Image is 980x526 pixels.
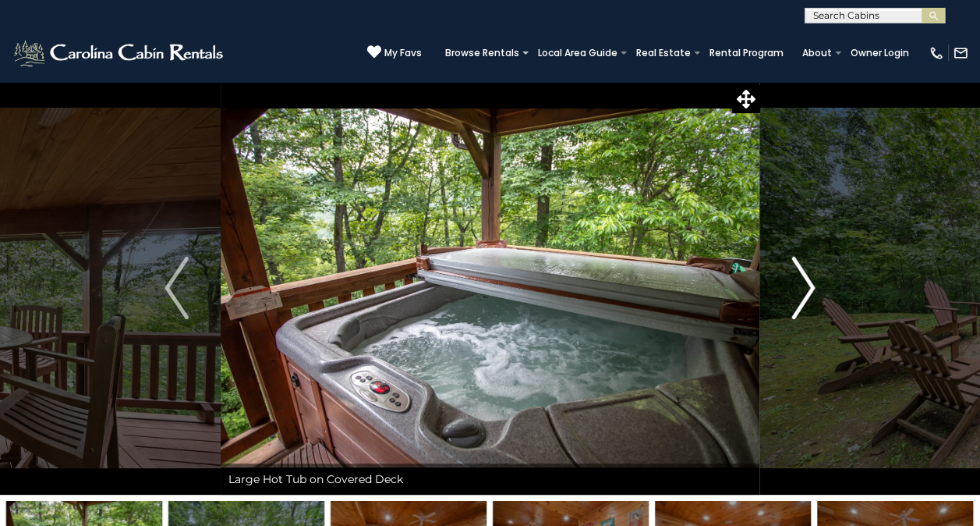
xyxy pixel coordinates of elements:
[530,42,625,64] a: Local Area Guide
[133,81,220,495] button: Previous
[384,46,422,60] span: My Favs
[702,42,791,64] a: Rental Program
[12,37,228,69] img: White-1-2.png
[437,42,527,64] a: Browse Rentals
[843,42,917,64] a: Owner Login
[791,257,815,319] img: arrow
[794,42,840,64] a: About
[953,45,968,61] img: mail-regular-white.png
[165,257,188,319] img: arrow
[221,464,759,495] div: Large Hot Tub on Covered Deck
[628,42,699,64] a: Real Estate
[759,81,847,495] button: Next
[367,44,422,61] a: My Favs
[929,45,944,61] img: phone-regular-white.png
